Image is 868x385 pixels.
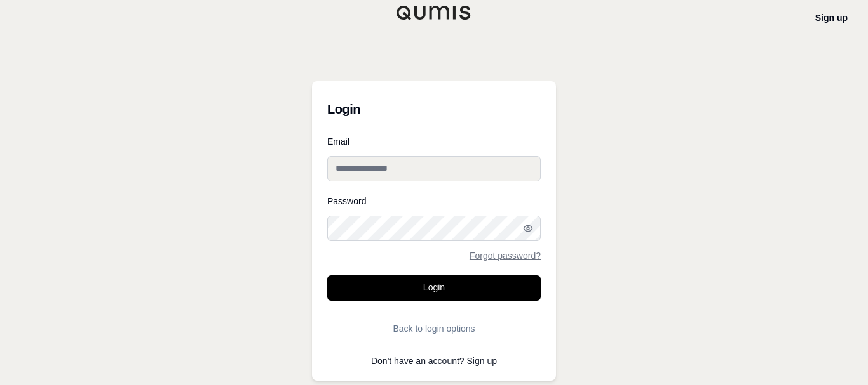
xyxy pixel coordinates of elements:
p: Don't have an account? [327,356,541,365]
a: Sign up [815,13,848,23]
h3: Login [327,96,541,122]
label: Email [327,137,541,146]
button: Back to login options [327,316,541,341]
label: Password [327,197,541,206]
button: Login [327,275,541,301]
a: Sign up [467,356,497,366]
a: Forgot password? [470,251,541,260]
img: Qumis [396,5,472,20]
